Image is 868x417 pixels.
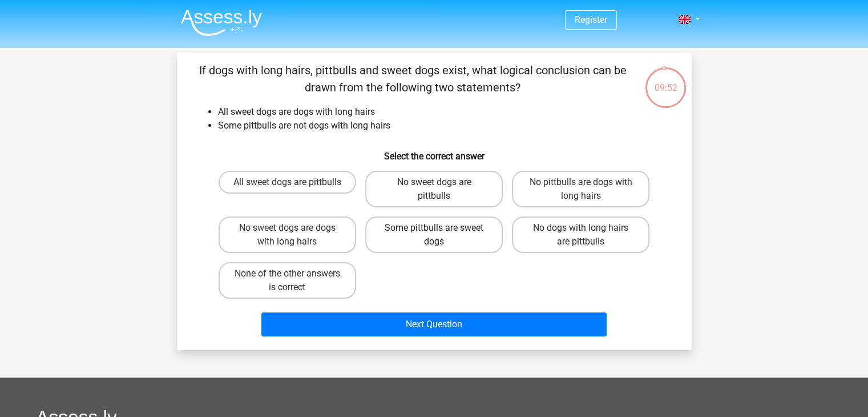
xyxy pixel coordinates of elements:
a: Register [575,14,607,25]
label: No dogs with long hairs are pittbulls [512,216,649,253]
label: None of the other answers is correct [219,262,356,299]
button: Next Question [261,312,607,336]
li: Some pittbulls are not dogs with long hairs [218,119,673,133]
label: No pittbulls are dogs with long hairs [512,171,649,207]
label: No sweet dogs are dogs with long hairs [219,216,356,253]
label: Some pittbulls are sweet dogs [365,216,503,253]
h6: Select the correct answer [195,142,673,162]
li: All sweet dogs are dogs with long hairs [218,105,673,119]
img: Assessly [181,9,262,36]
div: 09:52 [644,66,687,95]
label: All sweet dogs are pittbulls [219,171,356,194]
label: No sweet dogs are pittbulls [365,171,503,207]
p: If dogs with long hairs, pittbulls and sweet dogs exist, what logical conclusion can be drawn fro... [195,62,631,96]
